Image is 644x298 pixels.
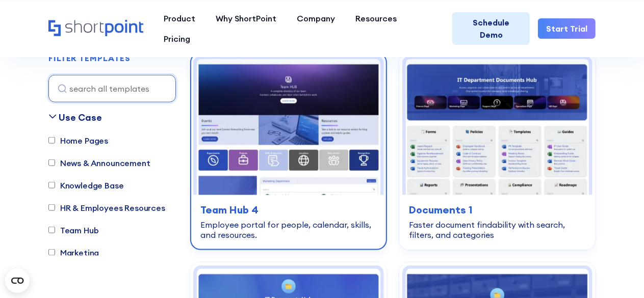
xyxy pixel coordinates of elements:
input: search all templates [48,74,176,102]
div: Employee portal for people, calendar, skills, and resources. [200,220,377,240]
a: Resources [345,8,407,29]
a: Product [153,8,205,29]
a: Team Hub 4 – SharePoint Employee Portal Template: Employee portal for people, calendar, skills, a... [190,52,387,250]
button: Open CMP widget [5,268,30,293]
div: Why ShortPoint [216,12,276,24]
div: Faster document findability with search, filters, and categories [409,220,586,240]
h3: Documents 1 [409,202,586,218]
label: HR & Employees Resources [48,201,165,213]
a: Documents 1 – SharePoint Document Library Template: Faster document findability with search, filt... [399,52,596,250]
input: Knowledge Base [48,182,55,188]
div: Product [164,12,195,24]
input: News & Announcement [48,159,55,166]
a: Start Trial [538,18,596,39]
a: Company [287,8,345,29]
a: Schedule Demo [452,12,530,45]
h3: Team Hub 4 [200,202,377,218]
a: Pricing [153,29,200,49]
div: Company [297,12,335,24]
label: News & Announcement [48,156,150,169]
a: Why ShortPoint [205,8,287,29]
input: Home Pages [48,137,55,144]
div: FILTER TEMPLATES [48,54,131,62]
a: Home [48,20,143,37]
div: Use Case [59,110,102,124]
iframe: Chat Widget [460,180,644,298]
input: Team Hub [48,227,55,233]
img: Documents 1 – SharePoint Document Library Template: Faster document findability with search, filt... [406,59,589,195]
label: Marketing [48,246,99,258]
img: Team Hub 4 – SharePoint Employee Portal Template: Employee portal for people, calendar, skills, a... [197,59,380,195]
div: Pricing [164,33,190,45]
label: Home Pages [48,134,108,146]
input: Marketing [48,249,55,256]
input: HR & Employees Resources [48,204,55,211]
label: Team Hub [48,224,99,236]
label: Knowledge Base [48,179,124,191]
div: Resources [355,12,397,24]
